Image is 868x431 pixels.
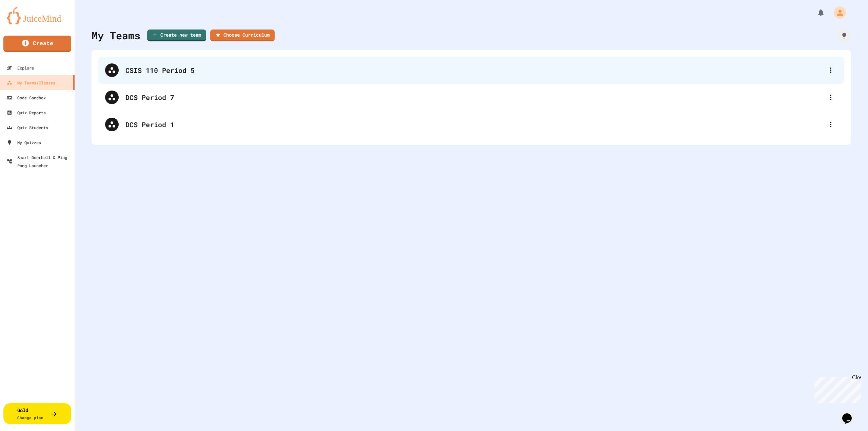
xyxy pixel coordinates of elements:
a: Choose Curriculum [210,30,275,41]
div: Smart Doorbell & Ping Pong Launcher [7,153,72,170]
div: My Notifications [804,7,827,18]
div: Quiz Students [7,123,48,132]
div: CSIS 110 Period 5 [98,57,844,84]
div: CSIS 110 Period 5 [125,65,824,75]
a: Create [3,36,71,52]
div: Code Sandbox [7,94,46,102]
button: GoldChange plan [3,403,71,424]
div: How it works [837,29,851,42]
a: Create new team [147,30,206,41]
div: My Quizzes [7,138,41,146]
iframe: chat widget [840,404,861,424]
div: DCS Period 7 [98,84,844,111]
div: Explore [7,64,34,72]
div: Gold [17,407,43,421]
div: My Account [827,5,848,20]
div: DCS Period 1 [98,111,844,138]
div: My Teams [92,28,140,43]
div: DCS Period 1 [125,119,824,130]
div: DCS Period 7 [125,92,824,102]
span: Change plan [17,415,43,420]
div: My Teams/Classes [7,79,55,87]
div: Chat with us now!Close [3,3,47,43]
img: logo-orange.svg [7,7,68,24]
div: Quiz Reports [7,109,46,117]
iframe: chat widget [812,374,861,403]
